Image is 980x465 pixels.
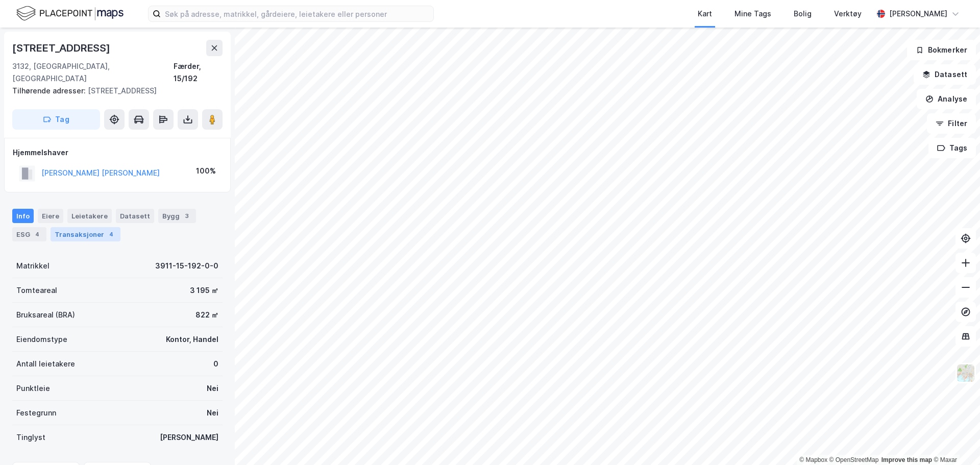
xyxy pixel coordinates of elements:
a: OpenStreetMap [829,456,879,463]
img: Z [956,363,975,383]
div: 0 [213,358,218,370]
div: [STREET_ADDRESS] [12,40,112,56]
div: 100% [196,165,216,177]
div: 822 ㎡ [195,309,218,321]
div: [PERSON_NAME] [160,431,218,444]
div: Antall leietakere [16,358,75,370]
div: [PERSON_NAME] [889,8,947,20]
div: Nei [207,382,218,395]
div: 3 [182,211,192,221]
div: Datasett [116,209,154,223]
button: Bokmerker [907,40,976,60]
a: Mapbox [799,456,827,463]
button: Tags [928,138,976,158]
div: Kart [698,8,712,20]
div: 3911-15-192-0-0 [155,260,218,272]
div: Eiendomstype [16,333,67,346]
div: Kontor, Handel [166,333,218,346]
input: Søk på adresse, matrikkel, gårdeiere, leietakere eller personer [161,6,433,21]
div: Hjemmelshaver [13,146,222,159]
div: Bygg [158,209,196,223]
div: Nei [207,407,218,419]
div: 4 [32,229,42,239]
iframe: Chat Widget [929,416,980,465]
div: [STREET_ADDRESS] [12,85,214,97]
div: Matrikkel [16,260,50,272]
div: Verktøy [834,8,862,20]
a: Improve this map [881,456,932,463]
div: Bolig [794,8,812,20]
button: Analyse [917,89,976,109]
div: Bruksareal (BRA) [16,309,75,321]
div: Punktleie [16,382,50,395]
button: Tag [12,109,100,130]
div: 3 195 ㎡ [190,284,218,297]
div: Leietakere [67,209,112,223]
div: Tomteareal [16,284,57,297]
div: 3132, [GEOGRAPHIC_DATA], [GEOGRAPHIC_DATA] [12,60,174,85]
div: ESG [12,227,46,241]
button: Datasett [914,64,976,85]
img: logo.f888ab2527a4732fd821a326f86c7f29.svg [16,5,124,22]
button: Filter [927,113,976,134]
div: Eiere [38,209,63,223]
div: Transaksjoner [51,227,120,241]
div: Mine Tags [734,8,771,20]
div: Færder, 15/192 [174,60,223,85]
div: Info [12,209,34,223]
div: Tinglyst [16,431,45,444]
div: Festegrunn [16,407,56,419]
span: Tilhørende adresser: [12,86,88,95]
div: 4 [106,229,116,239]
